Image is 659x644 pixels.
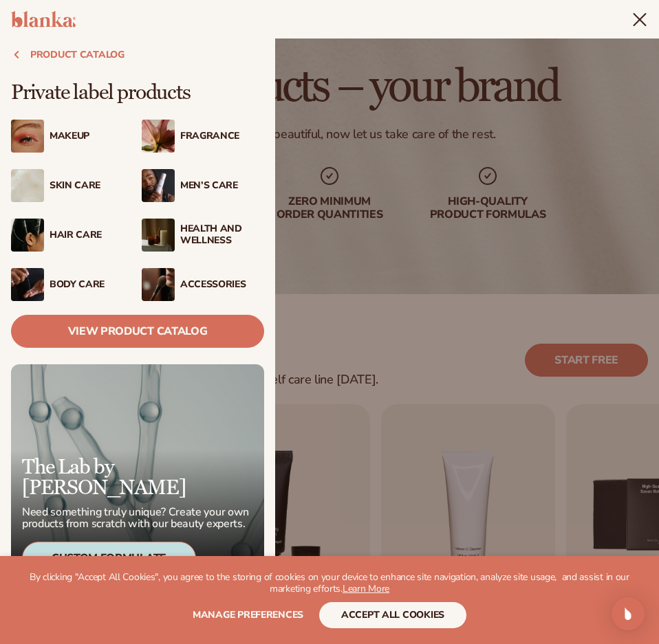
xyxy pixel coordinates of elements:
a: Male holding moisturizer bottle. Men’s Care [142,166,264,205]
a: Female with makeup brush. Accessories [142,265,264,304]
a: View Product Catalog [11,315,264,348]
div: Skin Care [50,180,133,192]
a: Microscopic product formula. The Lab by [PERSON_NAME] Need something truly unique? Create your ow... [11,364,264,588]
a: Learn More [343,582,389,595]
div: Makeup [50,131,133,142]
a: Female hair pulled back with clips. Hair Care [11,216,133,254]
span: Manage preferences [193,608,303,621]
a: Female with glitter eye makeup. Makeup [11,117,133,155]
p: By clicking "Accept All Cookies", you agree to the storing of cookies on your device to enhance s... [28,572,631,595]
a: Candles and incense on table. Health And Wellness [142,216,264,254]
img: logo [11,11,76,27]
div: Fragrance [180,131,264,142]
div: Health And Wellness [180,223,264,247]
a: Cream moisturizer swatch. Skin Care [11,166,133,205]
img: Male hand applying moisturizer. [11,268,44,301]
summary: Menu [631,11,648,27]
button: Manage preferences [193,602,303,628]
button: accept all cookies [319,602,466,628]
div: Accessories [180,279,264,291]
p: The Lab by [PERSON_NAME] [22,457,253,498]
img: Male holding moisturizer bottle. [142,169,175,202]
img: Cream moisturizer swatch. [11,169,44,202]
a: Male hand applying moisturizer. Body Care [11,265,133,304]
a: Pink blooming flower. Fragrance [142,117,264,155]
p: Need something truly unique? Create your own products from scratch with our beauty experts. [22,507,253,531]
img: Female with makeup brush. [142,268,175,301]
img: Female with glitter eye makeup. [11,120,44,153]
p: Private label products [11,82,264,103]
img: Female hair pulled back with clips. [11,219,44,252]
div: Open Intercom Messenger [612,597,645,630]
img: Pink blooming flower. [142,120,175,153]
div: Body Care [50,279,133,291]
img: Candles and incense on table. [142,219,175,252]
div: Custom Formulate [22,542,196,575]
div: Hair Care [50,230,133,241]
div: Men’s Care [180,180,264,192]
